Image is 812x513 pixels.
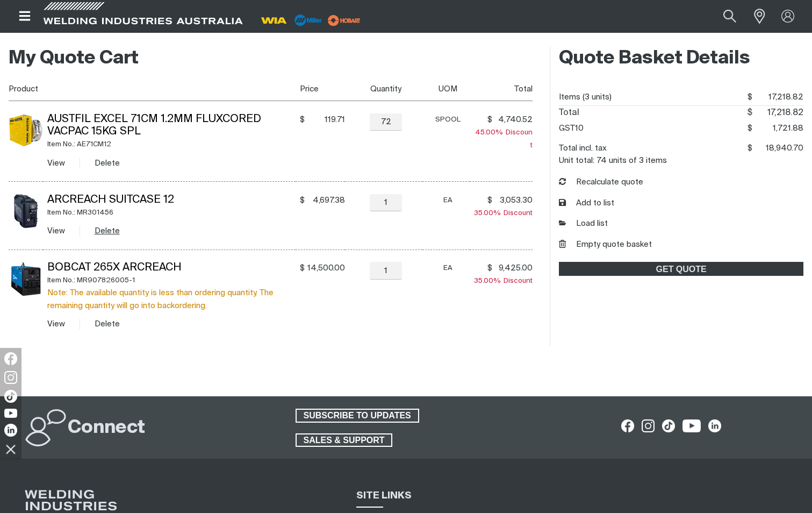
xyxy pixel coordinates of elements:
input: Product name or item number... [698,4,748,28]
div: Item No.: MR301456 [47,206,296,219]
div: SPOOL [427,113,470,126]
span: 35.00% [474,277,504,284]
button: Delete Austfil Excel 71CM 1.2mm Fluxcored VacPac 15kg Spl [95,157,120,169]
a: View Austfil Excel 71CM 1.2mm Fluxcored VacPac 15kg Spl [47,159,65,167]
span: Discount [474,210,533,217]
img: ArcReach SuitCase 12 [9,194,43,229]
span: 9,425.00 [495,263,533,274]
span: Discount [475,129,533,149]
a: SUBSCRIBE TO UPDATES [296,409,419,423]
dt: GST10 [559,120,584,137]
span: 17,218.82 [752,106,803,120]
img: Instagram [4,371,17,384]
a: View ArcReach SuitCase 12 [47,227,65,235]
img: LinkedIn [4,424,17,437]
a: miller [325,16,364,24]
span: 35.00% [474,210,504,217]
span: $ [748,93,752,101]
button: Recalculate quote [559,176,643,189]
img: Austfil Excel 71CM 1.2mm Fluxcored VacPac 15kg Spl [9,114,43,147]
span: 1,721.88 [752,120,803,137]
span: 119.71 [307,115,345,125]
a: ArcReach SuitCase 12 [47,195,174,205]
th: Total [470,77,533,101]
span: 3,053.30 [495,195,533,206]
a: View Bobcat 265X ArcReach [47,320,65,328]
span: 14,500.00 [307,263,345,274]
span: $ [300,195,305,206]
button: Delete Bobcat 265X ArcReach [95,318,120,330]
span: 4,697.38 [307,195,345,206]
img: Bobcat 265X ArcReach [9,262,43,296]
img: Facebook [4,352,17,365]
span: $ [748,144,752,152]
button: Delete ArcReach SuitCase 12 [95,225,120,237]
th: Price [296,77,345,101]
button: Search products [712,4,748,28]
div: Item No.: AE71CM12 [47,138,296,151]
span: $ [748,124,752,132]
h2: Connect [68,416,145,440]
img: miller [325,12,364,28]
dt: Items (3 units) [559,89,612,105]
div: EA [427,262,470,274]
span: 45.00% [475,129,506,136]
dt: Unit total: 74 units of 3 items [559,156,667,165]
a: Bobcat 265X ArcReach [47,262,182,273]
h2: My Quote Cart [9,47,533,70]
span: 17,218.82 [752,89,803,105]
div: Note: The available quantity is less than ordering quantity. The remaining quantity will go into ... [47,287,296,311]
a: Load list [559,218,608,230]
img: YouTube [4,409,17,418]
span: SUBSCRIBE TO UPDATES [297,409,418,423]
span: GET QUOTE [560,262,802,276]
button: Empty quote basket [559,239,652,251]
span: $ [300,263,305,274]
img: TikTok [4,390,17,403]
span: $ [487,263,492,274]
th: Product [9,77,296,101]
span: 4,740.52 [495,115,533,125]
span: SITE LINKS [356,491,412,501]
h2: Quote Basket Details [559,47,803,70]
span: 18,940.70 [752,140,803,156]
span: Discount [474,277,533,284]
span: $ [300,115,305,125]
th: UOM [422,77,470,101]
img: hide socials [2,440,20,458]
th: Quantity [345,77,422,101]
span: $ [747,109,752,117]
dt: Total incl. tax [559,140,607,156]
span: $ [487,195,492,206]
div: Item No.: MR907826005-1 [47,274,296,287]
div: EA [427,194,470,206]
span: SALES & SUPPORT [297,433,392,447]
a: Austfil Excel 71CM 1.2mm Fluxcored VacPac 15kg Spl [47,114,261,137]
span: $ [487,115,492,125]
button: Add to list [559,197,614,210]
a: GET QUOTE [559,262,803,276]
dt: Total [559,106,579,120]
a: SALES & SUPPORT [296,433,393,447]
